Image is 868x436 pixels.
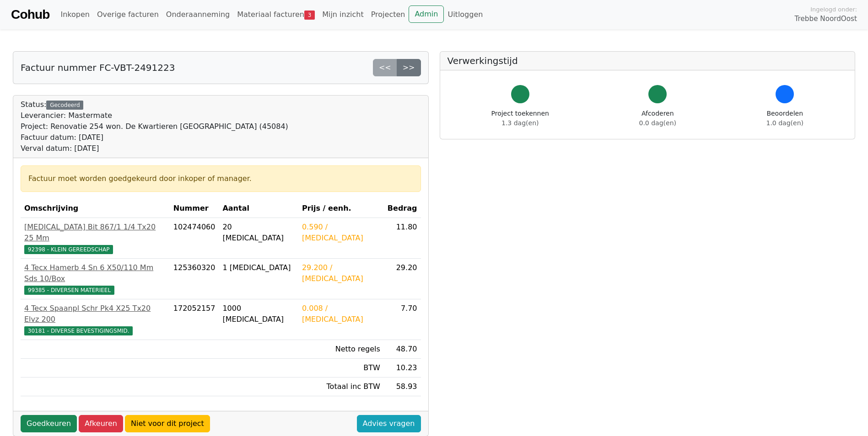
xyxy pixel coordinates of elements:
[162,5,233,24] a: Onderaanneming
[79,415,123,432] a: Afkeuren
[298,359,384,378] td: BTW
[219,199,298,218] th: Aantal
[447,55,848,66] h5: Verwerkingstijd
[21,143,288,154] div: Verval datum: [DATE]
[170,259,219,299] td: 125360320
[302,222,380,244] div: 0.590 / [MEDICAL_DATA]
[795,14,857,24] span: Trebbe NoordOost
[639,119,676,127] span: 0.0 dag(en)
[24,262,166,284] div: 4 Tecx Hamerb 4 Sn 6 X50/110 Mm Sds 10/Box
[21,132,288,143] div: Factuur datum: [DATE]
[501,119,539,127] span: 1.3 dag(en)
[384,299,421,340] td: 7.70
[384,359,421,378] td: 10.23
[24,222,166,255] a: [MEDICAL_DATA] Bit 867/1 1/4 Tx20 25 Mm92398 - KLEIN GEREEDSCHAP
[11,4,49,26] a: Cohub
[298,340,384,359] td: Netto regels
[397,59,421,76] a: >>
[21,110,288,121] div: Leverancier: Mastermate
[46,101,83,110] div: Gecodeerd
[24,222,166,244] div: [MEDICAL_DATA] Bit 867/1 1/4 Tx20 25 Mm
[384,218,421,259] td: 11.80
[444,5,486,24] a: Uitloggen
[170,299,219,340] td: 172052157
[24,303,166,336] a: 4 Tecx Spaanpl Schr Pk4 X25 Tx20 Elvz 20030181 - DIVERSE BEVESTIGINGSMID.
[21,199,170,218] th: Omschrijving
[93,5,162,24] a: Overige facturen
[24,286,114,295] span: 99385 - DIVERSEN MATERIEEL
[409,5,444,23] a: Admin
[318,5,367,24] a: Mijn inzicht
[302,303,380,325] div: 0.008 / [MEDICAL_DATA]
[21,62,175,73] h5: Factuur nummer FC-VBT-2491223
[298,199,384,218] th: Prijs / eenh.
[367,5,409,24] a: Projecten
[384,199,421,218] th: Bedrag
[222,262,295,273] div: 1 [MEDICAL_DATA]
[357,415,421,432] a: Advies vragen
[170,199,219,218] th: Nummer
[304,11,315,20] span: 3
[24,303,166,325] div: 4 Tecx Spaanpl Schr Pk4 X25 Tx20 Elvz 200
[302,262,380,284] div: 29.200 / [MEDICAL_DATA]
[170,218,219,259] td: 102474060
[384,340,421,359] td: 48.70
[639,109,676,128] div: Afcoderen
[24,262,166,295] a: 4 Tecx Hamerb 4 Sn 6 X50/110 Mm Sds 10/Box99385 - DIVERSEN MATERIEEL
[222,303,295,325] div: 1000 [MEDICAL_DATA]
[21,99,288,154] div: Status:
[222,222,295,244] div: 20 [MEDICAL_DATA]
[233,5,318,24] a: Materiaal facturen3
[24,326,133,335] span: 30181 - DIVERSE BEVESTIGINGSMID.
[491,109,549,128] div: Project toekennen
[28,173,413,184] div: Factuur moet worden goedgekeurd door inkoper of manager.
[21,121,288,132] div: Project: Renovatie 254 won. De Kwartieren [GEOGRAPHIC_DATA] (45084)
[298,378,384,396] td: Totaal inc BTW
[24,245,113,254] span: 92398 - KLEIN GEREEDSCHAP
[766,119,803,127] span: 1.0 dag(en)
[810,5,857,14] span: Ingelogd onder:
[21,415,77,432] a: Goedkeuren
[384,378,421,396] td: 58.93
[766,109,803,128] div: Beoordelen
[384,259,421,299] td: 29.20
[57,5,93,24] a: Inkopen
[125,415,210,432] a: Niet voor dit project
